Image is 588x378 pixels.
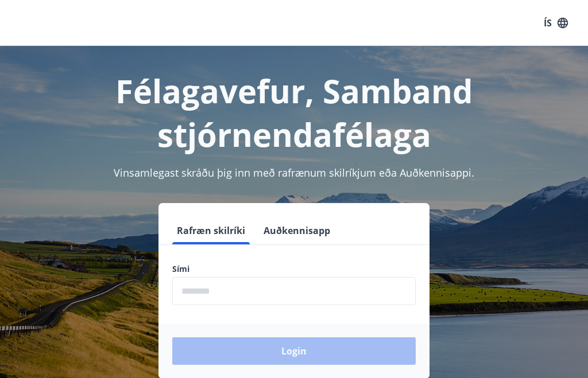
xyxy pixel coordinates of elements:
h1: Félagavefur, Samband stjórnendafélaga [14,69,574,156]
button: Auðkennisapp [259,217,335,244]
label: Sími [172,263,416,275]
span: Vinsamlegast skráðu þig inn með rafrænum skilríkjum eða Auðkennisappi. [114,166,474,180]
button: ÍS [537,13,574,33]
button: Rafræn skilríki [172,217,250,244]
